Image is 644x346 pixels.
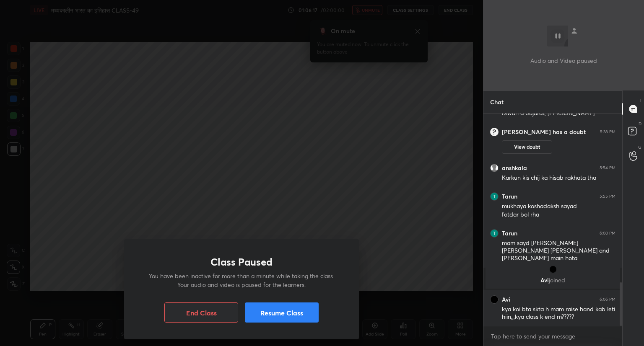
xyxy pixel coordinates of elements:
[502,230,517,237] h6: Tarun
[600,231,615,236] div: 6:00 PM
[600,194,615,199] div: 5:55 PM
[502,128,586,136] h6: [PERSON_NAME] has a doubt
[600,165,615,170] div: 5:54 PM
[483,114,622,326] div: grid
[549,265,557,274] img: d3fafee16f0b4f7ea9c0552cd45c8d3c.jpg
[490,229,499,238] img: 894df1066cdd40a2a0a7f55a7bebbb7d.4141827_3
[483,91,510,113] p: Chat
[491,277,615,284] p: Avi
[600,297,615,302] div: 6:06 PM
[502,305,615,321] div: kya koi bta skta h mam raise hand kab leti hiin,,,kya class k end m?????
[530,56,597,65] p: Audio and Video paused
[502,296,510,303] h6: Avi
[490,295,499,304] img: d3fafee16f0b4f7ea9c0552cd45c8d3c.jpg
[490,164,499,172] img: default.png
[502,239,615,263] div: mam sayd [PERSON_NAME] [PERSON_NAME] [PERSON_NAME] and [PERSON_NAME] main hota
[144,271,339,289] p: You have been inactive for more than a minute while taking the class. Your audio and video is pau...
[502,109,615,118] div: Diwan a bajarat, [PERSON_NAME]
[502,140,552,154] button: View doubt
[502,174,615,182] div: Karkun kis chij ka hisab rakhata tha
[210,256,273,268] h1: Class Paused
[502,164,527,172] h6: anshkala
[502,193,517,200] h6: Tarun
[502,211,615,219] div: fotdar bol rha
[490,192,499,201] img: 894df1066cdd40a2a0a7f55a7bebbb7d.4141827_3
[549,276,565,284] span: joined
[600,129,615,134] div: 5:38 PM
[502,202,615,211] div: mukhaya koshadaksh sayad
[245,302,319,323] button: Resume Class
[639,121,641,127] p: D
[164,302,238,323] button: End Class
[639,97,641,103] p: T
[638,144,641,150] p: G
